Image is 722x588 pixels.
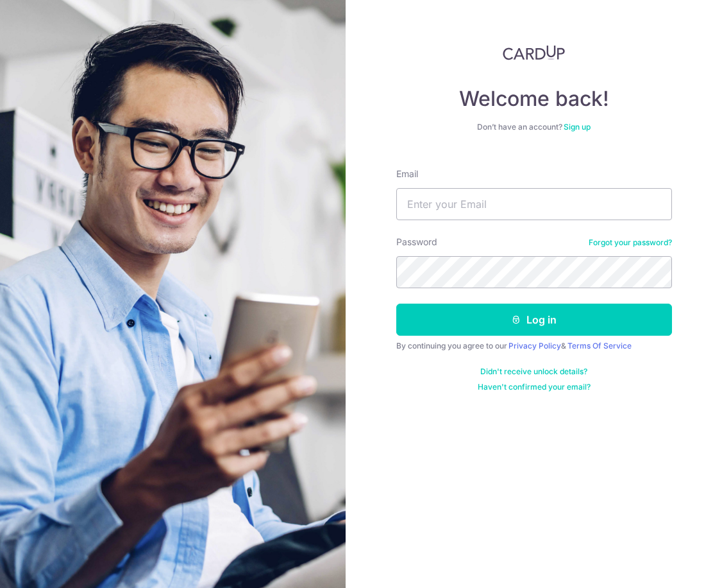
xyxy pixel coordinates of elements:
img: CardUp Logo [503,45,566,60]
label: Password [396,236,437,248]
button: Log in [396,304,672,336]
a: Haven't confirmed your email? [478,382,591,392]
a: Terms Of Service [567,341,632,350]
div: By continuing you agree to our & [396,341,672,351]
label: Email [396,168,418,180]
a: Privacy Policy [508,341,561,350]
a: Forgot your password? [589,238,672,248]
h4: Welcome back! [396,86,672,112]
div: Don’t have an account? [396,122,672,132]
a: Didn't receive unlock details? [480,367,587,377]
input: Enter your Email [396,188,672,220]
a: Sign up [564,122,591,132]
